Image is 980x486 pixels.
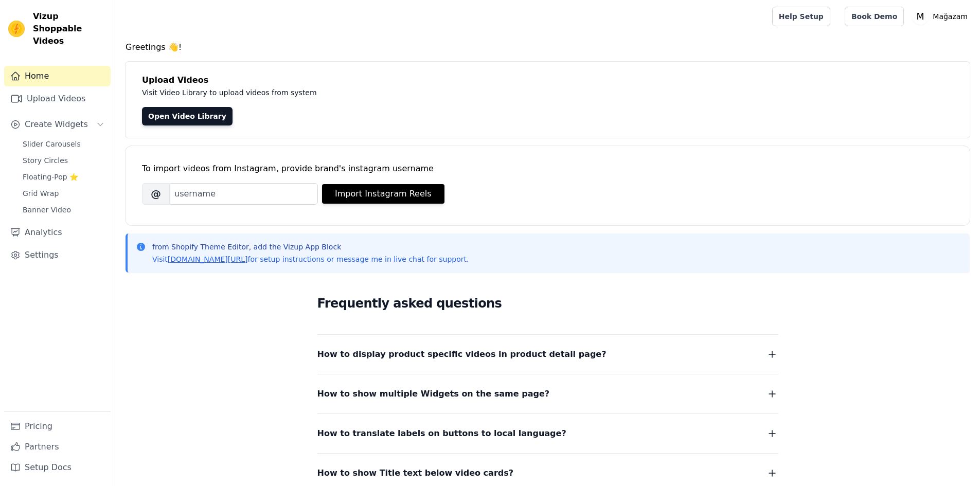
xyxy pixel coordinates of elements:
span: Floating-Pop ⭐ [23,172,78,182]
a: Help Setup [772,7,830,26]
h4: Greetings 👋! [126,41,970,53]
button: How to show multiple Widgets on the same page? [317,387,778,401]
img: Vizup [8,21,25,37]
a: Slider Carousels [16,137,111,151]
a: Pricing [4,416,111,437]
button: Import Instagram Reels [322,184,444,204]
span: How to show multiple Widgets on the same page? [317,387,550,401]
a: Book Demo [845,7,904,26]
a: Settings [4,245,111,265]
span: Story Circles [23,155,68,166]
a: Partners [4,437,111,457]
a: Banner Video [16,203,111,217]
a: Story Circles [16,153,111,168]
button: How to show Title text below video cards? [317,466,778,480]
span: @ [142,183,170,205]
a: Analytics [4,222,111,243]
p: Mağazam [929,7,972,26]
text: M [917,11,924,22]
a: Setup Docs [4,457,111,478]
button: M Mağazam [912,7,972,26]
input: username [170,183,318,205]
a: Open Video Library [142,107,233,125]
p: Visit Video Library to upload videos from system [142,86,603,99]
span: Banner Video [23,205,71,215]
span: Create Widgets [25,118,88,131]
span: How to translate labels on buttons to local language? [317,426,566,441]
h2: Frequently asked questions [317,293,778,314]
span: How to show Title text below video cards? [317,466,514,480]
button: Create Widgets [4,114,111,135]
span: Grid Wrap [23,188,59,199]
h4: Upload Videos [142,74,953,86]
a: Upload Videos [4,88,111,109]
p: Visit for setup instructions or message me in live chat for support. [152,254,469,264]
a: Home [4,66,111,86]
p: from Shopify Theme Editor, add the Vizup App Block [152,242,469,252]
span: Vizup Shoppable Videos [33,10,106,47]
span: Slider Carousels [23,139,81,149]
a: Grid Wrap [16,186,111,201]
span: How to display product specific videos in product detail page? [317,347,607,362]
a: Floating-Pop ⭐ [16,170,111,184]
a: [DOMAIN_NAME][URL] [168,255,248,263]
button: How to display product specific videos in product detail page? [317,347,778,362]
button: How to translate labels on buttons to local language? [317,426,778,441]
div: To import videos from Instagram, provide brand's instagram username [142,163,953,175]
